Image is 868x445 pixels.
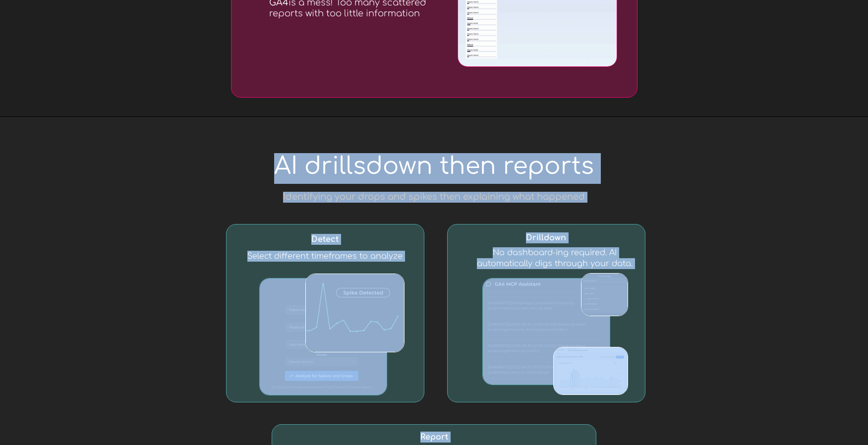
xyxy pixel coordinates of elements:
[526,233,566,242] span: Drilldown
[477,248,633,268] span: No dashboard-ing required. AI automatically digs through your data.
[247,252,403,261] span: Select different timeframes to analyze
[311,235,339,244] span: Detect
[283,192,585,202] span: Identifying your drops and spikes then explaining what happened
[274,153,594,179] span: AI drillsdown then reports
[420,433,448,442] span: Report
